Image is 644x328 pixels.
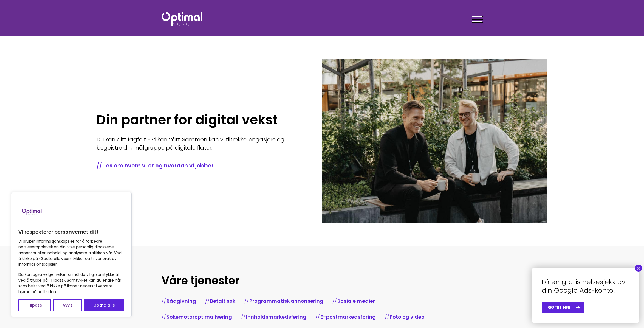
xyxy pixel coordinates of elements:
h1: Din partner for digital vekst [97,112,306,128]
a: // Les om hvem vi er og hvordan vi jobber [97,162,306,169]
p: Du kan også velge hvilke formål du vil gi samtykke til ved å trykke på «Tilpass». Samtykket kan d... [18,272,124,295]
a: Rådgivning [166,298,196,304]
button: Avvis [53,299,82,311]
p: Vi bruker informasjonskapsler for å forbedre nettleseropplevelsen din, vise personlig tilpassede ... [18,239,124,267]
a: E-postmarkedsføring [320,313,376,320]
button: Close [635,265,642,272]
img: Brand logo [18,198,46,225]
div: Vi respekterer personvernet ditt [11,192,132,317]
a: Foto og video [390,313,425,320]
img: Optimal Norge [162,12,202,26]
a: Programmatisk annonsering [249,298,323,304]
p: Du kan ditt fagfelt – vi kan vårt. Sammen kan vi tiltrekke, engasjere og begeistre din målgruppe ... [97,135,306,152]
a: Innholdsmarkedsføring [246,313,306,320]
p: Vi respekterer personvernet ditt [18,229,124,235]
h4: Få en gratis helsesjekk av din Google Ads-konto! [542,277,629,295]
a: Sosiale medier [337,298,375,304]
a: Betalt søk [210,298,235,304]
button: Tilpass [18,299,51,311]
a: BESTILL HER [542,302,584,313]
button: Godta alle [84,299,124,311]
h2: Våre tjenester [162,273,482,288]
a: Søkemotoroptimalisering [166,313,232,320]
